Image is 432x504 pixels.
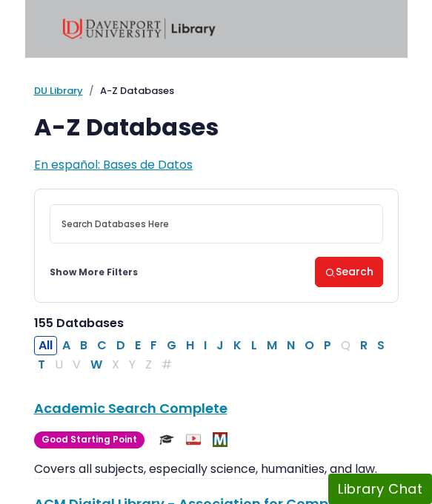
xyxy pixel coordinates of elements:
button: Filter Results D [112,336,130,355]
button: Filter Results C [93,336,111,355]
button: Search [315,257,383,287]
button: Filter Results S [373,336,389,355]
a: Show More Filters [50,266,138,279]
li: A-Z Databases [83,84,174,98]
img: Davenport University Library [63,19,216,39]
button: Filter Results G [162,336,181,355]
span: Good Starting Point [34,431,144,448]
button: Filter Results W [86,355,107,374]
input: Search database by title or keyword [50,204,383,243]
button: Filter Results A [58,336,75,355]
button: Filter Results E [130,336,145,355]
nav: breadcrumb [34,84,399,98]
img: Audio & Video [186,432,201,447]
button: Filter Results H [182,336,199,355]
p: Covers all subjects, especially science, humanities, and law. [34,460,399,478]
button: All [34,336,57,355]
button: Filter Results R [356,336,372,355]
button: Filter Results K [229,336,246,355]
button: Filter Results L [247,336,262,355]
span: 155 Databases [34,315,124,332]
button: Library Chat [328,474,432,504]
button: Filter Results J [212,336,228,355]
a: En español: Bases de Datos [34,156,193,173]
button: Filter Results B [76,336,92,355]
img: MeL (Michigan electronic Library) [213,432,227,447]
h1: A-Z Databases [34,113,399,141]
button: Filter Results F [146,336,162,355]
a: DU Library [34,84,83,98]
button: Filter Results M [262,336,282,355]
button: Filter Results N [282,336,299,355]
button: Filter Results P [319,336,336,355]
a: Academic Search Complete [34,399,227,417]
button: Filter Results T [33,355,50,374]
button: Filter Results I [199,336,211,355]
img: Scholarly or Peer Reviewed [159,432,174,447]
button: Filter Results O [300,336,319,355]
div: Alpha-list to filter by first letter of database name [34,337,391,373]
